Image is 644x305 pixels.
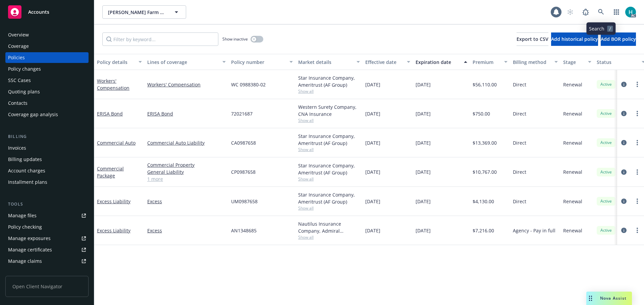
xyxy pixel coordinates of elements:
[365,168,380,175] span: [DATE]
[563,168,582,175] span: Renewal
[147,198,226,205] a: Excess
[517,36,548,42] span: Export to CSV
[416,227,431,234] span: [DATE]
[600,295,627,301] span: Nova Assist
[365,110,380,117] span: [DATE]
[563,59,584,66] div: Stage
[5,165,89,176] a: Account charges
[579,5,592,19] a: Report a Bug
[147,139,226,146] a: Commercial Auto Liability
[633,80,641,88] a: more
[416,110,431,117] span: [DATE]
[8,75,31,86] div: SSC Cases
[298,176,360,182] span: Show all
[633,109,641,118] a: more
[473,81,497,88] span: $56,110.00
[513,59,550,66] div: Billing method
[599,227,613,233] span: Active
[470,54,510,70] button: Premium
[231,227,257,234] span: AN1348685
[147,161,226,168] a: Commercial Property
[97,165,124,179] a: Commercial Package
[513,227,555,234] span: Agency - Pay in full
[513,198,526,205] span: Direct
[8,64,41,74] div: Policy changes
[513,81,526,88] span: Direct
[97,227,130,234] a: Excess Liability
[97,198,130,205] a: Excess Liability
[365,227,380,234] span: [DATE]
[586,292,595,305] div: Drag to move
[5,154,89,165] a: Billing updates
[8,52,25,63] div: Policies
[620,226,628,234] a: circleInformation
[5,86,89,97] a: Quoting plans
[5,98,89,108] a: Contacts
[108,9,166,16] span: [PERSON_NAME] Farm Labor Inc.
[8,98,28,108] div: Contacts
[563,139,582,146] span: Renewal
[513,168,526,175] span: Direct
[28,9,49,15] span: Accounts
[8,143,26,153] div: Invoices
[563,5,577,19] a: Start snowing
[610,5,623,19] a: Switch app
[365,81,380,88] span: [DATE]
[231,110,253,117] span: 72021687
[473,227,494,234] span: $7,216.00
[231,59,285,66] div: Policy number
[298,234,360,240] span: Show all
[231,168,256,175] span: CP0987658
[563,81,582,88] span: Renewal
[597,59,638,66] div: Status
[5,29,89,40] a: Overview
[298,118,360,123] span: Show all
[586,292,632,305] button: Nova Assist
[147,175,226,182] a: 1 more
[231,198,258,205] span: UM0987658
[510,54,560,70] button: Billing method
[5,109,89,120] a: Coverage gap analysis
[298,59,353,66] div: Market details
[5,244,89,255] a: Manage certificates
[599,110,613,117] span: Active
[365,59,403,66] div: Effective date
[8,86,40,97] div: Quoting plans
[601,36,636,42] span: Add BOR policy
[594,5,608,19] a: Search
[551,32,598,46] button: Add historical policy
[298,191,360,205] div: Star Insurance Company, Ameritrust (AF Group)
[551,36,598,42] span: Add historical policy
[620,139,628,147] a: circleInformation
[599,140,613,146] span: Active
[102,5,186,19] button: [PERSON_NAME] Farm Labor Inc.
[102,32,218,46] input: Filter by keyword...
[222,36,248,42] span: Show inactive
[5,256,89,266] a: Manage claims
[8,154,42,165] div: Billing updates
[413,54,470,70] button: Expiration date
[473,59,500,66] div: Premium
[5,233,89,244] a: Manage exposures
[8,41,29,52] div: Coverage
[473,168,497,175] span: $10,767.00
[620,109,628,118] a: circleInformation
[8,267,40,278] div: Manage BORs
[620,80,628,88] a: circleInformation
[5,267,89,278] a: Manage BORs
[5,3,89,21] a: Accounts
[298,103,360,118] div: Western Surety Company, CNA Insurance
[298,220,360,234] div: Nautilus Insurance Company, Admiral Insurance Group ([PERSON_NAME] Corporation), XPT Specialty
[5,143,89,153] a: Invoices
[633,139,641,147] a: more
[8,256,42,266] div: Manage claims
[620,168,628,176] a: circleInformation
[563,227,582,234] span: Renewal
[97,78,129,91] a: Workers' Compensation
[563,198,582,205] span: Renewal
[416,168,431,175] span: [DATE]
[513,110,526,117] span: Direct
[296,54,363,70] button: Market details
[298,205,360,211] span: Show all
[625,7,636,17] img: photo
